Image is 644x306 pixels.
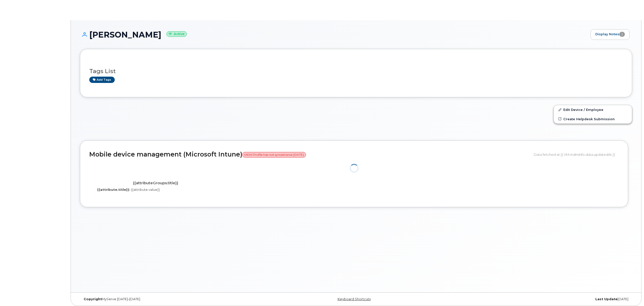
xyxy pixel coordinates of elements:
[591,29,630,40] a: Display Notes1
[89,77,115,83] a: Add tags
[89,68,623,74] h3: Tags List
[448,297,632,301] div: [DATE]
[80,30,588,39] h1: [PERSON_NAME]
[131,188,160,192] span: {{attribute.value}}
[554,114,632,124] a: Create Helpdesk Submission
[97,187,130,192] label: {{attribute.title}}:
[93,181,218,185] h4: {{attributeGroups.title}}
[534,150,619,159] div: Data fetched at {{ VM.mdmInfo.data.updatedAt }}
[89,151,530,158] h2: Mobile device management (Microsoft Intune)
[619,32,625,37] span: 1
[166,31,187,37] small: Active
[595,297,618,301] strong: Last Update
[338,297,371,301] a: Keyboard Shortcuts
[242,152,306,158] span: MDM Profile has not synced since [DATE]
[554,105,632,114] a: Edit Device / Employee
[80,297,264,301] div: MyServe [DATE]–[DATE]
[84,297,102,301] strong: Copyright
